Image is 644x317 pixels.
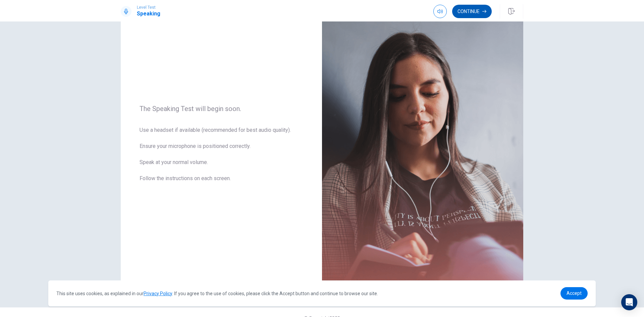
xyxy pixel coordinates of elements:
[137,10,160,18] h1: Speaking
[56,291,378,296] span: This site uses cookies, as explained in our . If you agree to the use of cookies, please click th...
[144,291,172,296] a: Privacy Policy
[140,105,303,113] span: The Speaking Test will begin soon.
[322,1,523,294] img: speaking intro
[567,290,582,296] span: Accept
[48,280,596,306] div: cookieconsent
[621,294,637,310] div: Open Intercom Messenger
[137,5,160,10] span: Level Test
[452,5,492,18] button: Continue
[560,287,588,300] a: dismiss cookie message
[140,126,303,191] span: Use a headset if available (recommended for best audio quality). Ensure your microphone is positi...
